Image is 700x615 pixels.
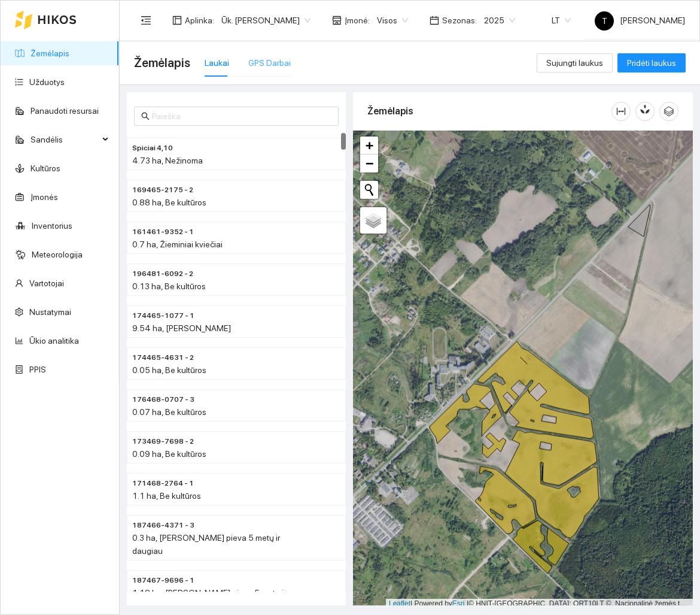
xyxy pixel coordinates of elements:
a: PPIS [29,365,46,374]
a: Panaudoti resursai [31,106,99,116]
button: column-width [611,102,631,121]
span: 176468-0707 - 3 [132,394,194,405]
span: Sujungti laukus [546,56,603,69]
button: Pridėti laukus [617,53,686,72]
div: | Powered by © HNIT-[GEOGRAPHIC_DATA]; ORT10LT ©, Nacionalinė žemės tarnyba prie AM, [DATE]-[DATE] [386,599,693,609]
a: Layers [360,207,386,234]
span: Ūk. Sigitas Krivickas [221,11,311,29]
span: column-width [612,107,630,116]
div: Laukai [205,56,229,69]
span: 0.88 ha, Be kultūros [132,198,206,207]
span: 174465-1077 - 1 [132,310,194,322]
a: Zoom in [360,137,378,154]
button: Sujungti laukus [537,53,613,72]
a: Pridėti laukus [617,58,686,68]
span: 171468-2764 - 1 [132,478,194,489]
div: GPS Darbai [248,56,291,69]
span: 2025 [484,11,515,29]
span: 174465-4631 - 2 [132,352,194,363]
span: | [467,599,468,608]
span: Visos [377,11,408,29]
span: 1.18 ha, [PERSON_NAME] pieva 5 metų ir daugiau [132,588,286,611]
span: 161461-9352 - 1 [132,226,194,238]
span: 187467-9696 - 1 [132,575,194,586]
a: Vartotojai [29,278,64,288]
a: Sujungti laukus [537,58,613,68]
span: Žemėlapis [134,53,190,72]
span: shop [332,16,342,25]
button: menu-fold [134,8,158,32]
span: 196481-6092 - 2 [132,268,193,280]
span: [PERSON_NAME] [595,16,685,25]
span: 0.3 ha, [PERSON_NAME] pieva 5 metų ir daugiau [132,533,280,556]
span: Spiciai 4,10 [132,143,173,154]
span: LT [552,11,571,29]
span: Pridėti laukus [627,56,676,69]
span: 169465-2175 - 2 [132,184,193,196]
span: Sezonas : [442,14,477,27]
span: 0.07 ha, Be kultūros [132,407,206,417]
span: Aplinka : [185,14,214,27]
span: − [366,156,373,171]
a: Kultūros [31,163,60,173]
span: + [366,138,373,153]
span: 0.09 ha, Be kultūros [132,449,206,459]
span: menu-fold [141,15,151,26]
div: Žemėlapis [367,94,611,128]
span: 187466-4371 - 3 [132,520,194,531]
span: 4.73 ha, Nežinoma [132,156,203,165]
span: 0.7 ha, Žieminiai kviečiai [132,240,223,249]
a: Inventorius [32,221,72,231]
a: Užduotys [29,77,65,87]
span: 1.1 ha, Be kultūros [132,491,201,501]
span: 9.54 ha, [PERSON_NAME] [132,323,231,333]
span: Įmonė : [345,14,370,27]
a: Nustatymai [29,307,71,317]
span: 0.05 ha, Be kultūros [132,365,206,375]
a: Įmonės [31,192,58,202]
span: Sandėlis [31,128,99,152]
span: search [141,112,150,120]
button: Initiate a new search [360,181,378,199]
a: Leaflet [389,599,410,608]
input: Paieška [152,110,331,123]
span: 0.13 ha, Be kultūros [132,281,206,291]
span: layout [172,16,182,25]
a: Esri [452,599,465,608]
span: 173469-7698 - 2 [132,436,194,447]
a: Zoom out [360,154,378,172]
a: Meteorologija [32,250,83,259]
span: calendar [430,16,439,25]
a: Žemėlapis [31,49,69,58]
span: T [602,11,607,31]
a: Ūkio analitika [29,336,79,346]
